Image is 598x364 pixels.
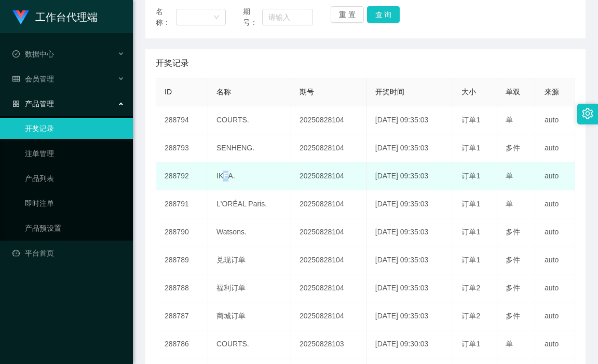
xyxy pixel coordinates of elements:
td: 288791 [156,190,208,218]
span: ID [165,88,172,96]
td: 20250828104 [291,274,367,302]
span: 单 [506,340,513,348]
span: 开奖记录 [156,57,189,69]
td: 20250828104 [291,302,367,330]
td: 福利订单 [208,274,291,302]
span: 名称： [156,6,176,28]
button: 查 询 [367,6,400,23]
td: 20250828104 [291,190,367,218]
span: 订单1 [461,116,480,124]
td: Watsons. [208,218,291,246]
span: 多件 [506,256,520,264]
td: auto [536,330,575,358]
td: COURTS. [208,106,291,134]
a: 图标: dashboard平台首页 [12,243,125,263]
span: 订单2 [461,312,480,320]
td: 288787 [156,302,208,330]
button: 重 置 [331,6,364,23]
span: 期号： [243,6,262,28]
td: 288786 [156,330,208,358]
td: [DATE] 09:35:03 [367,162,454,190]
a: 即时注单 [25,193,125,214]
td: auto [536,246,575,274]
i: 图标: setting [582,108,593,119]
td: [DATE] 09:35:03 [367,302,454,330]
i: 图标: table [12,75,20,82]
span: 订单1 [461,172,480,180]
i: 图标: appstore-o [12,100,20,107]
span: 名称 [216,88,231,96]
span: 订单2 [461,284,480,292]
span: 多件 [506,144,520,152]
span: 订单1 [461,228,480,236]
td: 288792 [156,162,208,190]
h1: 工作台代理端 [35,1,98,34]
td: 288794 [156,106,208,134]
td: auto [536,190,575,218]
span: 大小 [461,88,476,96]
td: 20250828104 [291,134,367,162]
span: 来源 [545,88,559,96]
td: 288789 [156,246,208,274]
a: 工作台代理端 [12,12,98,21]
td: COURTS. [208,330,291,358]
td: auto [536,218,575,246]
span: 会员管理 [12,75,54,83]
input: 请输入 [262,9,313,25]
span: 多件 [506,284,520,292]
td: 288788 [156,274,208,302]
span: 订单1 [461,340,480,348]
span: 订单1 [461,200,480,208]
span: 期号 [300,88,314,96]
span: 多件 [506,228,520,236]
td: 288793 [156,134,208,162]
td: auto [536,162,575,190]
img: logo.9652507e.png [12,10,29,25]
td: [DATE] 09:35:03 [367,190,454,218]
td: auto [536,106,575,134]
span: 订单1 [461,256,480,264]
td: [DATE] 09:35:03 [367,106,454,134]
td: 20250828104 [291,106,367,134]
span: 订单1 [461,144,480,152]
span: 数据中心 [12,50,54,58]
td: 288790 [156,218,208,246]
td: 20250828104 [291,246,367,274]
span: 开奖时间 [375,88,404,96]
i: 图标: down [213,14,220,21]
td: [DATE] 09:35:03 [367,274,454,302]
span: 单双 [506,88,520,96]
span: 产品管理 [12,100,54,108]
td: 商城订单 [208,302,291,330]
td: [DATE] 09:35:03 [367,134,454,162]
td: [DATE] 09:35:03 [367,246,454,274]
i: 图标: check-circle-o [12,50,20,58]
a: 产品列表 [25,168,125,189]
td: IKEA. [208,162,291,190]
td: SENHENG. [208,134,291,162]
td: 20250828103 [291,330,367,358]
td: 20250828104 [291,218,367,246]
td: [DATE] 09:35:03 [367,218,454,246]
span: 多件 [506,312,520,320]
span: 单 [506,172,513,180]
a: 注单管理 [25,143,125,164]
td: 兑现订单 [208,246,291,274]
a: 开奖记录 [25,118,125,139]
td: auto [536,134,575,162]
td: auto [536,302,575,330]
a: 产品预设置 [25,218,125,239]
td: [DATE] 09:30:03 [367,330,454,358]
td: L'ORÉAL Paris. [208,190,291,218]
td: 20250828104 [291,162,367,190]
span: 单 [506,116,513,124]
td: auto [536,274,575,302]
span: 单 [506,200,513,208]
